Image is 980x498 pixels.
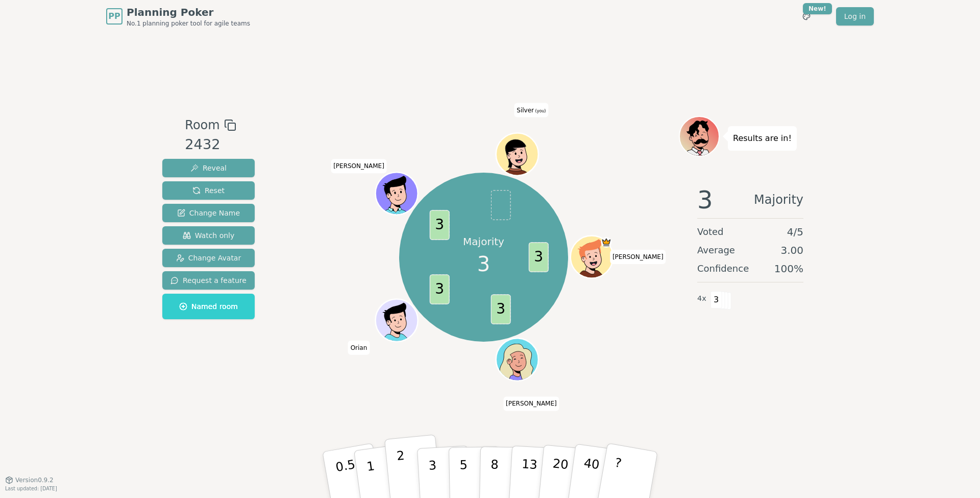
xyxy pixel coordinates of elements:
[331,159,387,174] span: Click to change your name
[503,397,559,411] span: Click to change your name
[162,181,255,200] button: Reset
[610,250,666,264] span: Click to change your name
[797,7,816,26] button: New!
[127,19,250,28] span: No.1 planning poker tool for agile teams
[497,134,537,174] button: Click to change your avatar
[162,226,255,245] button: Watch only
[477,249,490,279] span: 3
[170,275,247,286] span: Request a feature
[710,291,722,309] span: 3
[185,134,236,155] div: 2432
[787,225,803,239] span: 4 / 5
[780,243,803,257] span: 3.00
[514,103,548,117] span: Click to change your name
[803,3,832,14] div: New!
[491,294,510,324] span: 3
[192,185,225,196] span: Reset
[177,208,240,218] span: Change Name
[162,204,255,222] button: Change Name
[183,230,235,241] span: Watch only
[176,253,241,263] span: Change Avatar
[697,243,735,257] span: Average
[429,274,449,304] span: 3
[179,301,238,312] span: Named room
[774,262,803,276] span: 100 %
[429,210,449,240] span: 3
[528,242,548,272] span: 3
[15,476,54,484] span: Version 0.9.2
[185,116,219,134] span: Room
[162,271,255,290] button: Request a feature
[733,131,792,146] p: Results are in!
[5,486,57,491] span: Last updated: [DATE]
[5,476,54,484] button: Version0.9.2
[697,262,749,276] span: Confidence
[162,249,255,267] button: Change Avatar
[534,109,546,113] span: (you)
[127,5,250,19] span: Planning Poker
[463,234,504,249] p: Majority
[108,10,120,22] span: PP
[697,187,713,212] span: 3
[162,159,255,177] button: Reveal
[601,237,611,248] span: Chris is the host
[697,293,706,304] span: 4 x
[162,294,255,319] button: Named room
[697,225,724,239] span: Voted
[348,341,370,355] span: Click to change your name
[190,163,227,173] span: Reveal
[106,5,250,28] a: PPPlanning PokerNo.1 planning poker tool for agile teams
[836,7,874,26] a: Log in
[754,187,803,212] span: Majority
